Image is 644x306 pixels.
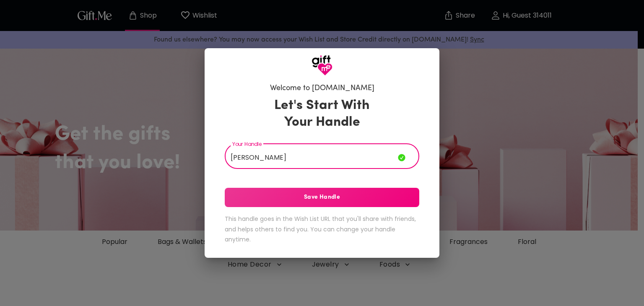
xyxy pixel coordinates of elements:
[225,193,419,202] span: Save Handle
[225,214,419,245] h6: This handle goes in the Wish List URL that you'll share with friends, and helps others to find yo...
[270,83,374,93] h6: Welcome to [DOMAIN_NAME]
[312,55,332,76] img: GiftMe Logo
[264,97,380,131] h3: Let's Start With Your Handle
[225,145,398,169] input: Your Handle
[225,188,419,207] button: Save Handle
